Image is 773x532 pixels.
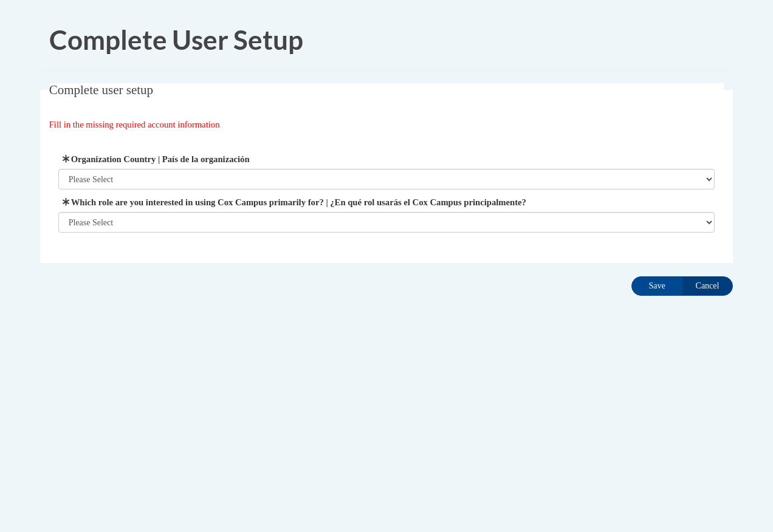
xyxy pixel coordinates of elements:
[58,152,715,166] label: Organization Country | País de la organización
[49,24,303,55] span: Complete User Setup
[682,276,733,296] input: Cancel
[49,83,153,97] span: Complete user setup
[58,196,715,209] label: Which role are you interested in using Cox Campus primarily for? | ¿En qué rol usarás el Cox Camp...
[631,276,682,296] input: Save
[49,120,220,129] span: Fill in the missing required account information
